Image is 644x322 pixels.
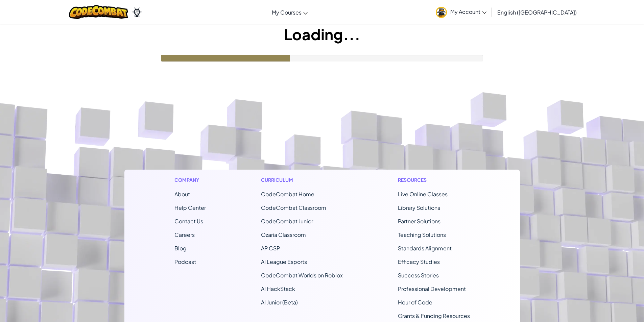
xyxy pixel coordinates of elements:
[398,285,466,292] a: Professional Development
[174,245,187,252] a: Blog
[398,218,440,225] a: Partner Solutions
[261,191,314,198] span: CodeCombat Home
[497,9,577,16] span: English ([GEOGRAPHIC_DATA])
[398,245,452,252] a: Standards Alignment
[398,191,448,198] a: Live Online Classes
[261,272,343,279] a: CodeCombat Worlds on Roblox
[174,218,203,225] span: Contact Us
[174,204,206,211] a: Help Center
[450,8,486,15] span: My Account
[132,7,142,17] img: Ozaria
[272,9,302,16] span: My Courses
[398,312,470,319] a: Grants & Funding Resources
[174,231,195,238] a: Careers
[268,3,311,21] a: My Courses
[261,176,343,183] h1: Curriculum
[261,231,306,238] a: Ozaria Classroom
[398,231,446,238] a: Teaching Solutions
[261,218,313,225] a: CodeCombat Junior
[398,299,432,306] a: Hour of Code
[398,176,470,183] h1: Resources
[261,258,307,265] a: AI League Esports
[398,258,440,265] a: Efficacy Studies
[398,204,440,211] a: Library Solutions
[261,204,326,211] a: CodeCombat Classroom
[398,272,439,279] a: Success Stories
[261,245,280,252] a: AP CSP
[174,191,190,198] a: About
[69,5,128,19] img: CodeCombat logo
[174,176,206,183] h1: Company
[261,299,298,306] a: AI Junior (Beta)
[432,1,490,23] a: My Account
[174,258,196,265] a: Podcast
[436,7,447,18] img: avatar
[261,285,295,292] a: AI HackStack
[494,3,580,21] a: English ([GEOGRAPHIC_DATA])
